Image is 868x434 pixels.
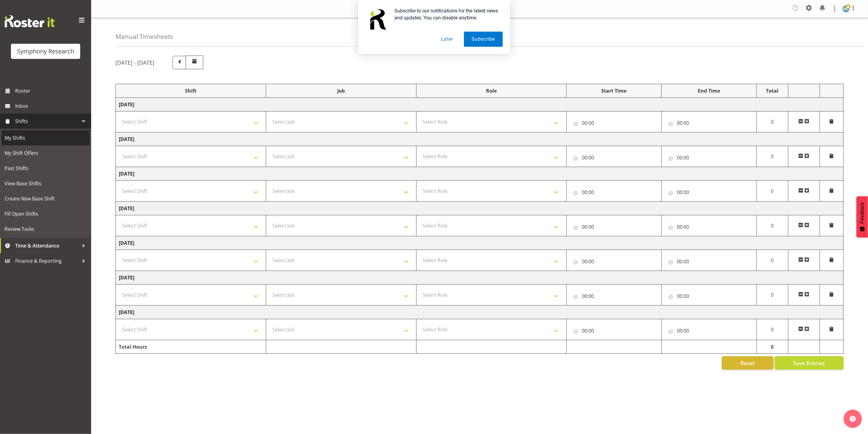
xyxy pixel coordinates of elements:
img: notification icon [365,7,390,32]
span: Save Entries [793,359,825,367]
span: Finance & Reporting [15,256,79,265]
td: [DATE] [116,271,844,285]
td: [DATE] [116,236,844,250]
span: My Shift Offers [5,149,87,158]
h5: [DATE] - [DATE] [115,59,154,66]
span: Roster [15,86,88,95]
span: Past Shifts [5,164,87,173]
input: Click to select... [570,186,658,198]
span: Fill Open Shifts [5,209,87,218]
span: Time & Attendance [15,241,79,250]
td: 0 [756,250,788,271]
div: Start Time [570,87,658,94]
button: Feedback - Show survey [856,196,868,238]
input: Click to select... [570,152,658,164]
a: Fill Open Shifts [2,206,90,221]
input: Click to select... [570,290,658,302]
td: [DATE] [116,132,844,146]
input: Click to select... [665,186,753,198]
a: My Shifts [2,130,90,145]
span: Reset [740,359,755,367]
span: My Shifts [5,133,87,142]
div: End Time [665,87,753,94]
td: 0 [756,181,788,202]
input: Click to select... [665,221,753,233]
input: Click to select... [570,117,658,129]
td: 0 [756,340,788,354]
td: [DATE] [116,202,844,215]
input: Click to select... [665,290,753,302]
input: Click to select... [570,325,658,337]
a: Create New Base Shift [2,191,90,206]
span: Shifts [15,117,79,126]
td: 0 [756,215,788,236]
td: 0 [756,146,788,167]
button: Reset [722,356,774,370]
input: Click to select... [570,221,658,233]
div: Subscribe to our notifications for the latest news and updates. You can disable anytime. [390,7,503,21]
span: View Base Shifts [5,179,87,188]
input: Click to select... [665,325,753,337]
button: Subscribe [464,32,503,47]
input: Click to select... [665,152,753,164]
td: [DATE] [116,306,844,319]
td: [DATE] [116,167,844,181]
div: Total [760,87,785,94]
a: View Base Shifts [2,176,90,191]
span: Inbox [15,101,88,111]
input: Click to select... [665,117,753,129]
span: Review Tasks [5,224,87,234]
div: Shift [119,87,263,94]
img: help-xxl-2.png [850,416,856,422]
td: 0 [756,285,788,306]
div: Job [269,87,413,94]
td: 0 [756,111,788,132]
input: Click to select... [665,255,753,268]
td: 0 [756,319,788,340]
button: Save Entries [775,356,844,370]
a: Review Tasks [2,221,90,237]
span: Create New Base Shift [5,194,87,203]
a: My Shift Offers [2,145,90,161]
input: Click to select... [570,255,658,268]
span: Feedback [859,202,865,224]
td: [DATE] [116,98,844,111]
td: Total Hours [116,340,266,354]
button: Later [433,32,461,47]
div: Role [420,87,564,94]
a: Past Shifts [2,161,90,176]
